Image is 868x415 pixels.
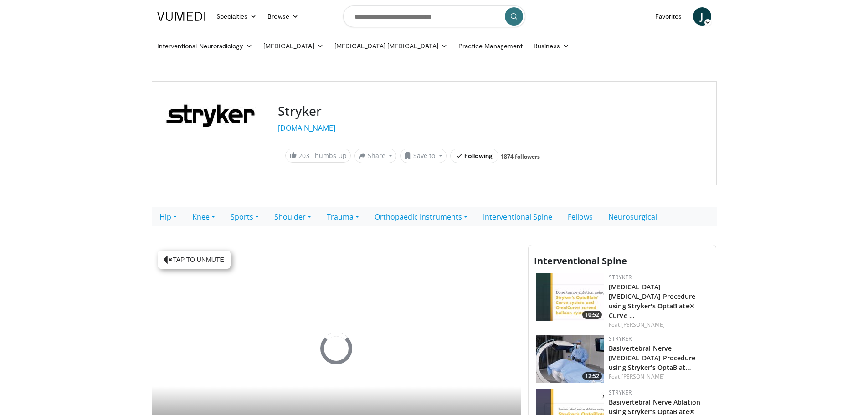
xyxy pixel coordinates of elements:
[258,37,329,55] a: [MEDICAL_DATA]
[211,7,262,26] a: Specialties
[536,273,604,321] a: 10:52
[319,207,367,226] a: Trauma
[278,123,335,133] a: [DOMAIN_NAME]
[609,344,695,372] a: Basivertebral Nerve [MEDICAL_DATA] Procedure using Stryker's OptaBlat…
[534,255,627,267] span: Interventional Spine
[693,7,711,26] a: J
[158,251,231,269] button: Tap to unmute
[223,207,267,226] a: Sports
[157,12,205,21] img: VuMedi Logo
[609,335,632,343] a: Stryker
[536,273,604,321] img: 0f0d9d51-420c-42d6-ac87-8f76a25ca2f4.150x105_q85_crop-smart_upscale.jpg
[601,207,665,226] a: Neurosurgical
[343,5,525,27] input: Search topics, interventions
[650,7,688,26] a: Favorites
[152,207,185,226] a: Hip
[609,373,709,381] div: Feat.
[501,153,540,160] a: 1874 followers
[582,372,602,380] span: 12:52
[609,389,632,396] a: Stryker
[609,282,695,320] a: [MEDICAL_DATA] [MEDICAL_DATA] Procedure using Stryker's OptaBlate® Curve …
[609,273,632,281] a: Stryker
[400,149,447,163] button: Save to
[262,7,304,26] a: Browse
[185,207,223,226] a: Knee
[453,37,528,55] a: Practice Management
[621,321,665,328] a: [PERSON_NAME]
[267,207,319,226] a: Shoulder
[582,311,602,319] span: 10:52
[329,37,453,55] a: [MEDICAL_DATA] [MEDICAL_DATA]
[528,37,575,55] a: Business
[298,151,309,160] span: 203
[475,207,560,226] a: Interventional Spine
[285,149,351,163] a: 203 Thumbs Up
[278,103,704,119] h3: Stryker
[152,37,258,55] a: Interventional Neuroradiology
[621,373,665,380] a: [PERSON_NAME]
[536,335,604,383] a: 12:52
[367,207,475,226] a: Orthopaedic Instruments
[560,207,601,226] a: Fellows
[609,321,709,329] div: Feat.
[450,149,499,163] button: Following
[354,149,397,163] button: Share
[536,335,604,383] img: defb5e87-9a59-4e45-9c94-ca0bb38673d3.150x105_q85_crop-smart_upscale.jpg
